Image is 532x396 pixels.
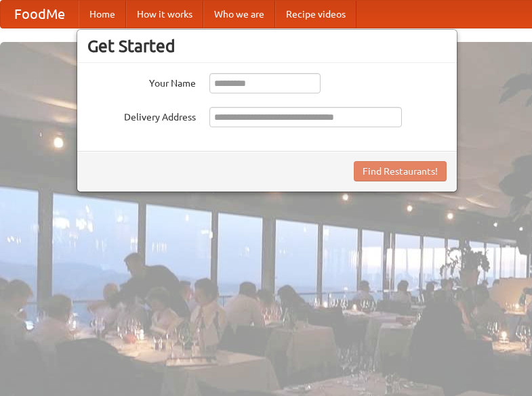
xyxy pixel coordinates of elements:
[126,1,203,28] a: How it works
[1,1,79,28] a: FoodMe
[87,36,447,56] h3: Get Started
[275,1,356,28] a: Recipe videos
[354,161,447,181] button: Find Restaurants!
[79,1,126,28] a: Home
[87,107,196,124] label: Delivery Address
[87,73,196,90] label: Your Name
[203,1,275,28] a: Who we are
